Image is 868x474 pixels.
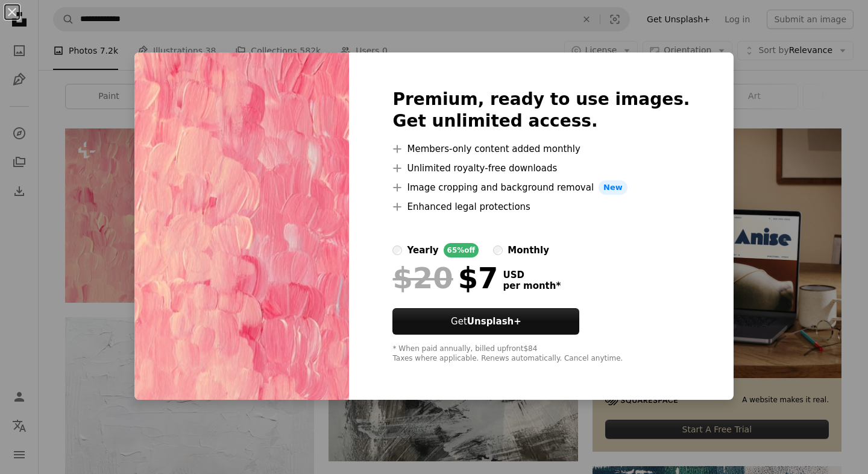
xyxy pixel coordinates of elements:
span: New [599,180,627,195]
button: GetUnsplash+ [392,308,579,335]
img: premium_photo-1669749216793-040be16ade1d [134,52,349,400]
span: $20 [392,262,453,294]
input: yearly65%off [392,245,402,255]
div: yearly [407,243,438,258]
span: per month * [503,280,561,291]
div: * When paid annually, billed upfront $84 Taxes where applicable. Renews automatically. Cancel any... [392,344,690,364]
li: Image cropping and background removal [392,180,690,195]
div: 65% off [444,243,479,258]
div: monthly [508,243,549,258]
li: Unlimited royalty-free downloads [392,161,690,175]
div: $7 [392,262,498,294]
input: monthly [493,245,503,255]
h2: Premium, ready to use images. Get unlimited access. [392,89,690,132]
li: Enhanced legal protections [392,200,690,214]
strong: Unsplash+ [467,316,521,327]
li: Members-only content added monthly [392,142,690,156]
span: USD [503,270,561,280]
